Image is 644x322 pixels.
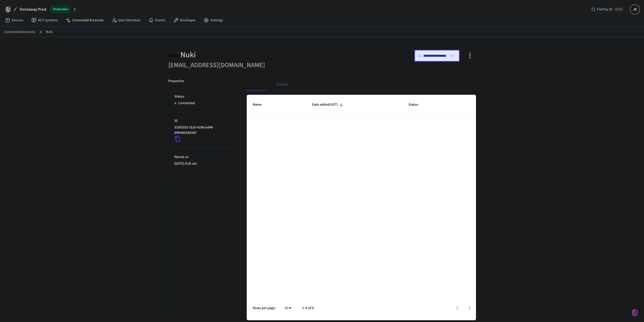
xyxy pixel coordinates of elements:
table: sticky table [247,95,476,115]
a: Settings [200,16,227,25]
a: ACS Systems [27,16,62,25]
span: Production [50,6,71,13]
span: Find by ID [597,7,612,12]
p: Connected [178,101,195,106]
button: Events [273,79,292,91]
p: Properties [168,79,184,84]
a: Nuki [46,29,53,35]
span: Status [408,101,425,109]
h6: [EMAIL_ADDRESS][DOMAIN_NAME] [168,60,319,70]
p: ID [174,118,235,124]
div: connected account tabs [247,79,476,91]
div: 10 [282,305,294,312]
a: Devices [1,16,27,25]
p: 1–6 of 6 [302,306,314,311]
a: User Identities [108,16,144,25]
a: Connected Accounts [62,16,108,25]
div: Find by IDCtrl K [587,5,628,14]
img: Nuki Logo, Square [168,50,178,60]
p: Status [174,94,235,99]
span: JC [630,5,639,14]
p: Rows per page: [253,306,276,311]
button: JC [630,4,640,14]
span: Hostaway Prod [20,6,46,12]
a: Developer [169,16,200,25]
button: Devices [247,79,267,91]
p: Paired on [174,155,235,160]
a: Connected Accounts [4,29,35,35]
span: Ctrl K [614,7,624,12]
p: [DATE] 8:05 am [174,161,235,166]
span: Name [253,101,268,109]
img: SeamLogoGradient.69752ec5.svg [632,309,638,317]
span: Date added(AST) [312,101,345,109]
div: Nuki [168,50,319,60]
a: Events [144,16,169,25]
p: 31bf1933-3516-4286-bd46-d964d63dd2bf [174,125,233,136]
